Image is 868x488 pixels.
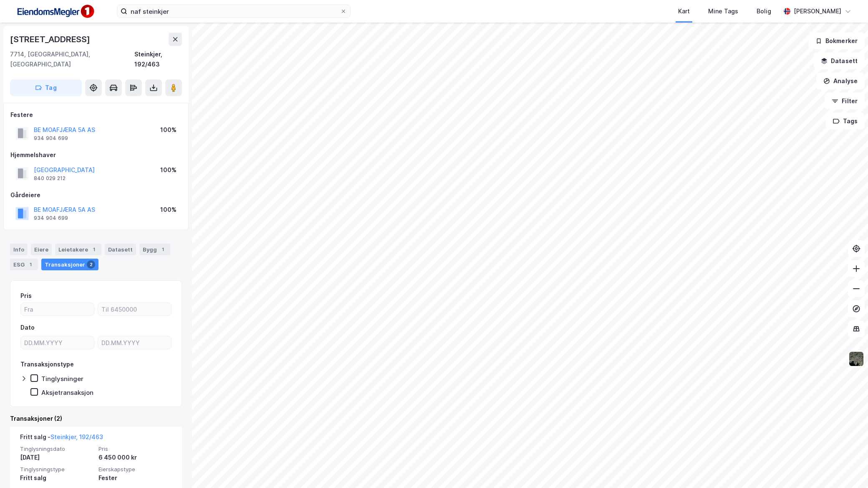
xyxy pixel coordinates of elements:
[50,433,103,440] a: Steinkjer, 192/463
[826,448,868,488] iframe: Chat Widget
[98,336,171,349] input: DD.MM.YYYY
[20,291,32,301] div: Pris
[10,150,182,160] div: Hjemmelshaver
[10,33,92,46] div: [STREET_ADDRESS]
[10,414,182,424] div: Transaksjoner (2)
[20,452,93,463] div: [DATE]
[139,244,170,255] div: Bygg
[826,448,868,488] div: Kontrollprogram for chat
[13,2,97,21] img: F4PB6Px+NJ5v8B7XTbfpPpyloAAAAASUVORK5CYII=
[826,113,865,130] button: Tags
[160,125,177,135] div: 100%
[41,259,98,270] div: Transaksjoner
[10,190,182,200] div: Gårdeiere
[708,6,738,16] div: Mine Tags
[34,135,68,142] div: 934 904 699
[34,215,68,221] div: 934 904 699
[825,93,865,109] button: Filter
[26,260,35,269] div: 1
[98,303,171,315] input: Til 6450000
[794,6,841,16] div: [PERSON_NAME]
[848,351,864,367] img: 9k=
[10,49,134,69] div: 7714, [GEOGRAPHIC_DATA], [GEOGRAPHIC_DATA]
[87,260,95,269] div: 2
[757,6,771,16] div: Bolig
[98,473,172,483] div: Fester
[20,466,93,473] span: Tinglysningstype
[41,375,83,383] div: Tinglysninger
[20,359,74,369] div: Transaksjonstype
[31,244,52,255] div: Eiere
[10,244,28,255] div: Info
[159,245,167,254] div: 1
[105,244,136,255] div: Datasett
[10,110,182,120] div: Festere
[808,33,865,49] button: Bokmerker
[34,175,66,182] div: 840 029 212
[678,6,690,16] div: Kart
[160,205,177,215] div: 100%
[20,323,35,333] div: Dato
[20,445,93,452] span: Tinglysningsdato
[814,53,865,69] button: Datasett
[98,466,172,473] span: Eierskapstype
[21,303,94,315] input: Fra
[90,245,98,254] div: 1
[10,259,38,270] div: ESG
[134,49,182,69] div: Steinkjer, 192/463
[41,389,93,396] div: Aksjetransaksjon
[20,473,93,483] div: Fritt salg
[55,244,101,255] div: Leietakere
[20,432,103,445] div: Fritt salg -
[21,336,94,349] input: DD.MM.YYYY
[10,79,82,96] button: Tag
[98,452,172,463] div: 6 450 000 kr
[98,445,172,452] span: Pris
[816,73,865,89] button: Analyse
[127,5,340,18] input: Søk på adresse, matrikkel, gårdeiere, leietakere eller personer
[160,165,177,175] div: 100%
